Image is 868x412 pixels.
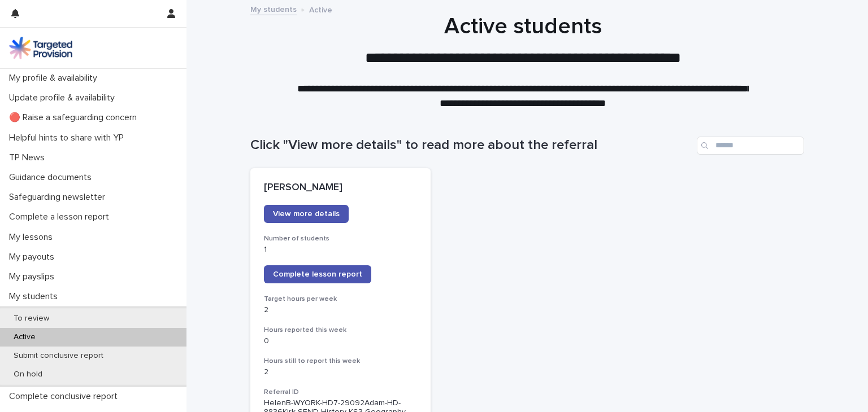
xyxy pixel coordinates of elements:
p: [PERSON_NAME] [264,182,417,194]
p: 🔴 Raise a safeguarding concern [5,112,146,123]
img: M5nRWzHhSzIhMunXDL62 [9,37,72,59]
span: View more details [273,210,340,218]
p: My payouts [5,252,63,262]
p: 2 [264,305,417,315]
a: Complete lesson report [264,265,371,283]
p: My students [5,291,67,302]
p: My payslips [5,271,63,282]
p: 2 [264,367,417,377]
p: On hold [5,370,51,379]
p: Update profile & availability [5,93,124,103]
p: My lessons [5,232,62,243]
h3: Number of students [264,234,417,243]
h3: Target hours per week [264,295,417,304]
p: Active [309,3,332,15]
p: My profile & availability [5,73,106,84]
h1: Active students [246,13,800,40]
p: Complete a lesson report [5,212,118,222]
p: To review [5,314,58,323]
h1: Click "View more details" to read more about the referral [250,137,692,154]
span: Complete lesson report [273,270,362,278]
p: 0 [264,336,417,346]
input: Search [697,137,804,155]
p: TP News [5,152,54,163]
p: Safeguarding newsletter [5,192,114,203]
p: 1 [264,245,417,255]
p: Active [5,332,45,342]
p: Submit conclusive report [5,351,112,361]
a: View more details [264,205,349,223]
p: Guidance documents [5,172,101,183]
p: Complete conclusive report [5,391,127,402]
h3: Referral ID [264,388,417,397]
a: My students [250,2,297,15]
p: Helpful hints to share with YP [5,133,133,143]
h3: Hours reported this week [264,326,417,335]
h3: Hours still to report this week [264,357,417,366]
